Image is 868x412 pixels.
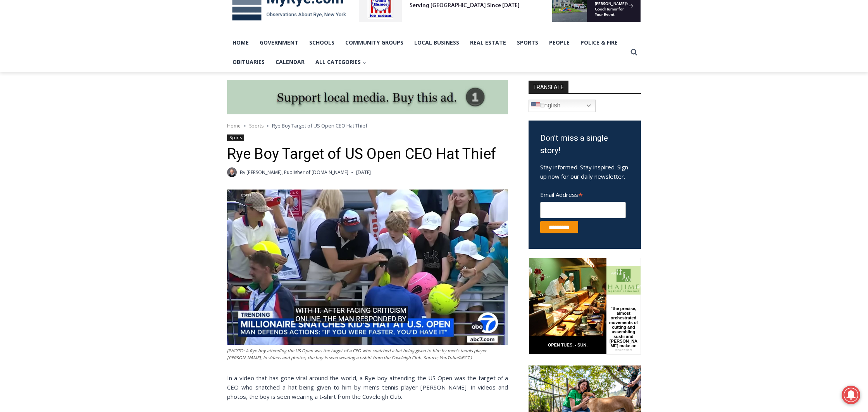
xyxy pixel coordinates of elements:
a: People [544,33,575,52]
div: "[PERSON_NAME] and I covered the [DATE] Parade, which was a really eye opening experience as I ha... [196,0,366,75]
label: Email Address [540,187,626,201]
a: Home [227,33,254,52]
img: support local media, buy this ad [227,80,508,115]
span: Intern @ [DOMAIN_NAME] [203,77,359,95]
a: [PERSON_NAME], Publisher of [DOMAIN_NAME] [246,169,348,176]
time: [DATE] [356,169,371,176]
div: "the precise, almost orchestrated movements of cutting and assembling sushi and [PERSON_NAME] mak... [79,48,110,93]
p: Stay informed. Stay inspired. Sign up now for our daily newsletter. [540,162,629,181]
a: Government [254,33,304,52]
span: > [267,123,269,129]
div: Serving [GEOGRAPHIC_DATA] Since [DATE] [51,14,191,21]
h1: Rye Boy Target of US Open CEO Hat Thief [227,145,508,163]
nav: Primary Navigation [227,33,627,72]
img: en [531,101,540,110]
a: Home [227,122,241,129]
a: Police & Fire [575,33,623,52]
strong: TRANSLATE [529,81,568,93]
img: (PHOTO: A Rye boy attending the US Open was the target of a CEO who snatched a hat being given to... [227,190,508,345]
figcaption: (PHOTO: A Rye boy attending the US Open was the target of a CEO who snatched a hat being given to... [227,347,508,361]
img: s_800_809a2aa2-bb6e-4add-8b5e-749ad0704c34.jpeg [188,0,234,35]
a: Sports [249,122,263,129]
span: Open Tues. - Sun. [PHONE_NUMBER] [2,80,76,109]
a: Community Groups [340,33,409,52]
a: Calendar [270,52,310,72]
a: Author image [227,167,237,177]
a: Local Business [409,33,465,52]
a: English [529,100,596,112]
h3: Don't miss a single story! [540,132,629,157]
h4: Book [PERSON_NAME]'s Good Humor for Your Event [236,8,270,30]
a: Sports [227,134,244,141]
span: In a video that has gone viral around the world, a Rye boy attending the US Open was the target o... [227,374,508,400]
button: Child menu of All Categories [310,52,372,72]
span: Rye Boy Target of US Open CEO Hat Thief [272,122,367,129]
button: View Search Form [627,45,641,59]
a: Open Tues. - Sun. [PHONE_NUMBER] [0,78,78,97]
a: Sports [511,33,544,52]
a: Real Estate [465,33,511,52]
a: Schools [304,33,340,52]
span: > [244,123,246,129]
span: By [240,169,245,176]
a: Book [PERSON_NAME]'s Good Humor for Your Event [230,2,280,35]
nav: Breadcrumbs [227,122,508,129]
a: Intern @ [DOMAIN_NAME] [186,75,375,97]
a: Obituaries [227,52,270,72]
